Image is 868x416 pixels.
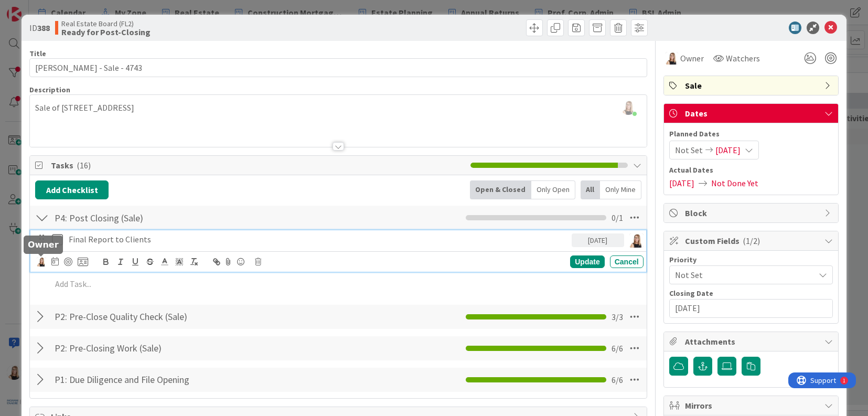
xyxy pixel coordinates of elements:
span: Mirrors [685,399,819,412]
span: Sale [685,79,819,92]
span: 3 / 3 [612,311,623,323]
span: Attachments [685,335,819,348]
span: Watchers [726,52,760,65]
input: Add Checklist... [51,307,287,326]
span: ID [29,22,50,34]
span: Not Set [675,144,703,156]
span: 0 / 1 [612,211,623,224]
span: Owner [680,52,704,65]
span: Planned Dates [669,129,833,140]
img: DB [37,257,46,266]
span: [DATE] [715,144,741,156]
span: 6 / 6 [612,342,623,355]
span: Block [685,207,819,219]
b: 388 [37,23,50,33]
div: Closing Date [669,290,833,297]
span: Dates [685,107,819,120]
div: All [581,180,600,199]
input: YYYY/MM/DD [675,300,827,317]
b: Ready for Post-Closing [61,28,151,36]
input: type card name here... [29,58,647,77]
input: Add Checklist... [51,208,287,227]
div: 1 [55,4,57,13]
span: ( 1/2 ) [743,236,760,246]
p: Final Report to Clients [69,233,567,246]
p: Sale of [STREET_ADDRESS] [35,102,641,114]
div: Only Mine [600,180,641,199]
span: Custom Fields [685,234,819,247]
img: 69hUFmzDBdjIwzkImLfpiba3FawNlolQ.jpg [621,100,636,115]
span: Not Set [675,268,809,282]
div: Open & Closed [470,180,531,199]
h5: Owner [28,240,59,250]
span: Actual Dates [669,165,833,176]
input: Add Checklist... [51,370,287,389]
span: Support [22,2,48,14]
input: Add Checklist... [51,339,287,358]
div: Only Open [531,180,575,199]
div: Update [570,255,604,268]
label: Title [29,49,46,58]
span: Not Done Yet [711,177,758,189]
div: Cancel [610,255,644,268]
div: [DATE] [572,233,624,247]
div: Priority [669,256,833,263]
img: DB [629,233,644,248]
span: 6 / 6 [612,374,623,386]
span: Tasks [51,159,465,172]
button: Add Checklist [35,180,109,199]
span: Real Estate Board (FL2) [61,19,151,28]
img: DB [666,52,678,65]
span: Description [29,85,70,94]
span: [DATE] [669,177,694,189]
span: ( 16 ) [77,160,91,170]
